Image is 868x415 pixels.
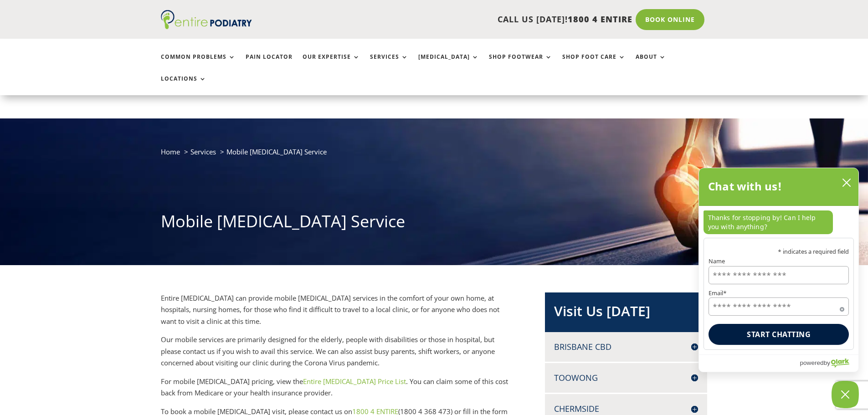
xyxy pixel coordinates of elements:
a: Powered by Olark [800,355,858,372]
a: Our Expertise [303,54,360,73]
a: Locations [161,76,206,95]
a: Pain Locator [246,54,293,73]
div: chat [699,206,858,238]
h4: Toowong [554,372,698,384]
label: Email* [709,290,849,296]
span: 1800 4 ENTIRE [568,14,632,25]
h4: Brisbane CBD [554,341,698,353]
input: Name [709,266,849,284]
a: Services [370,54,408,73]
h4: Chermside [554,403,698,415]
span: powered [800,357,823,369]
label: Name [709,258,849,264]
a: Shop Footwear [489,54,552,73]
a: Entire [MEDICAL_DATA] Price List [303,377,406,386]
div: olark chatbox [699,168,859,372]
h2: Visit Us [DATE] [554,302,698,325]
button: close chatbox [839,176,854,190]
a: About [636,54,666,73]
input: Email [709,297,849,316]
p: Our mobile services are primarily designed for the elderly, people with disabilities or those in ... [161,334,515,376]
p: CALL US [DATE]! [287,14,632,26]
p: * indicates a required field [709,249,849,255]
a: Common Problems [161,54,236,73]
a: Services [190,147,216,156]
img: logo (1) [161,10,252,29]
span: Mobile [MEDICAL_DATA] Service [226,147,327,156]
a: Home [161,147,180,156]
nav: breadcrumb [161,146,708,164]
a: [MEDICAL_DATA] [418,54,479,73]
a: Book Online [636,9,704,30]
h2: Chat with us! [708,177,782,195]
span: by [824,357,830,369]
h1: Mobile [MEDICAL_DATA] Service [161,210,708,237]
button: Close Chatbox [832,381,859,408]
a: Shop Foot Care [562,54,626,73]
span: Required field [840,305,844,310]
p: For mobile [MEDICAL_DATA] pricing, view the . You can claim some of this cost back from Medicare ... [161,376,515,406]
a: Entire Podiatry [161,22,252,31]
p: Entire [MEDICAL_DATA] can provide mobile [MEDICAL_DATA] services in the comfort of your own home,... [161,292,515,334]
p: Thanks for stopping by! Can I help you with anything? [704,210,833,234]
button: Start chatting [709,324,849,345]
